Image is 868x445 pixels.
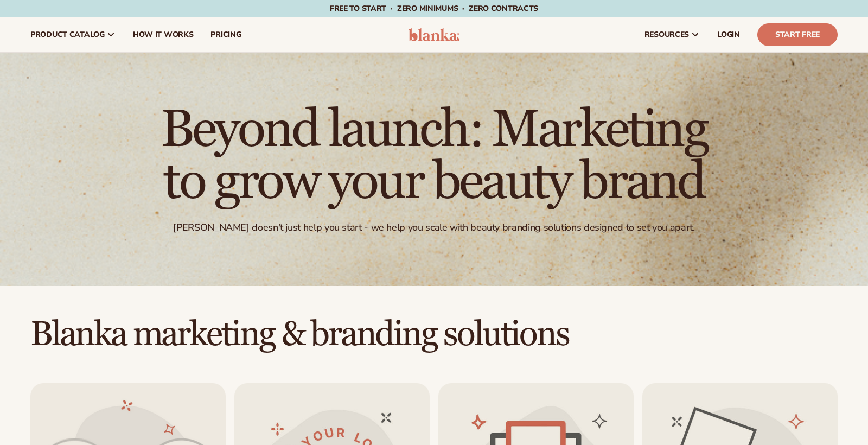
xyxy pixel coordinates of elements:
[409,28,460,41] img: logo
[30,30,105,39] span: product catalog
[330,3,538,14] span: Free to start · ZERO minimums · ZERO contracts
[22,17,124,52] a: product catalog
[644,30,689,39] span: resources
[717,30,740,39] span: LOGIN
[136,104,732,208] h1: Beyond launch: Marketing to grow your beauty brand
[124,17,202,52] a: How It Works
[709,17,749,52] a: LOGIN
[202,17,250,52] a: pricing
[173,221,694,234] div: [PERSON_NAME] doesn't just help you start - we help you scale with beauty branding solutions desi...
[210,30,241,39] span: pricing
[133,30,194,39] span: How It Works
[757,23,838,46] a: Start Free
[636,17,709,52] a: resources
